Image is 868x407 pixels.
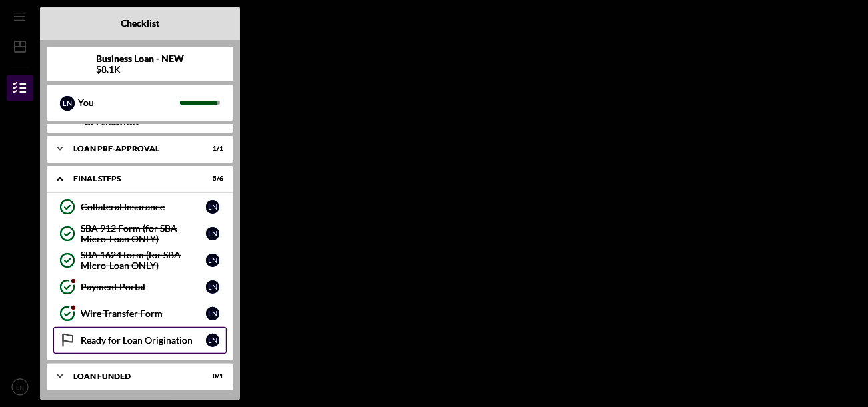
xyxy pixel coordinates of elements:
[53,274,227,300] a: Payment PortalLN
[199,372,223,380] div: 0 / 1
[206,227,219,240] div: L N
[96,53,184,64] b: Business Loan - NEW
[81,223,206,244] div: SBA 912 Form (for SBA Micro-Loan ONLY)
[7,374,33,400] button: LN
[53,193,227,220] a: Collateral InsuranceLN
[53,247,227,274] a: SBA 1624 form (for SBA Micro-Loan ONLY)LN
[53,300,227,327] a: Wire Transfer FormLN
[81,308,206,319] div: Wire Transfer Form
[96,64,184,75] div: $8.1K
[78,91,180,114] div: You
[121,18,159,29] b: Checklist
[206,280,219,294] div: L N
[81,282,206,292] div: Payment Portal
[81,201,206,212] div: Collateral Insurance
[73,145,190,153] div: LOAN PRE-APPROVAL
[206,254,219,267] div: L N
[206,307,219,320] div: L N
[206,200,219,214] div: L N
[16,384,24,391] text: LN
[199,175,223,183] div: 5 / 6
[73,372,190,380] div: LOAN FUNDED
[199,145,223,153] div: 1 / 1
[73,175,190,183] div: FINAL STEPS
[81,335,206,346] div: Ready for Loan Origination
[53,327,227,354] a: Ready for Loan OriginationLN
[81,250,206,271] div: SBA 1624 form (for SBA Micro-Loan ONLY)
[60,96,75,111] div: L N
[206,334,219,347] div: L N
[53,220,227,247] a: SBA 912 Form (for SBA Micro-Loan ONLY)LN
